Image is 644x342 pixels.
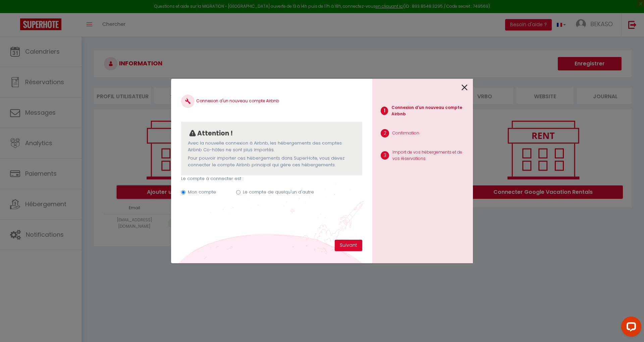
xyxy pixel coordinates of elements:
p: Avec la nouvelle connexion à Airbnb, les hébergements des comptes Airbnb Co-hôtes ne sont plus im... [188,140,356,154]
span: 1 [381,107,388,115]
h4: Connexion d'un nouveau compte Airbnb [181,95,362,108]
p: Pour pouvoir importer ces hébergements dans SuperHote, vous devez connecter le compte Airbnb prin... [188,155,356,169]
p: Connexion d'un nouveau compte Airbnb [391,105,468,117]
p: Le compte à connecter est : [181,175,362,182]
span: 3 [381,151,389,160]
p: Import de vos hébergements et de vos réservations [392,149,468,162]
p: Attention ! [197,128,233,138]
p: Confirmation [392,130,419,136]
span: 2 [381,129,389,137]
iframe: LiveChat chat widget [616,314,644,342]
label: Mon compte [188,189,216,195]
button: Suivant [335,240,362,251]
label: Le compte de quelqu'un d'autre [243,189,314,195]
